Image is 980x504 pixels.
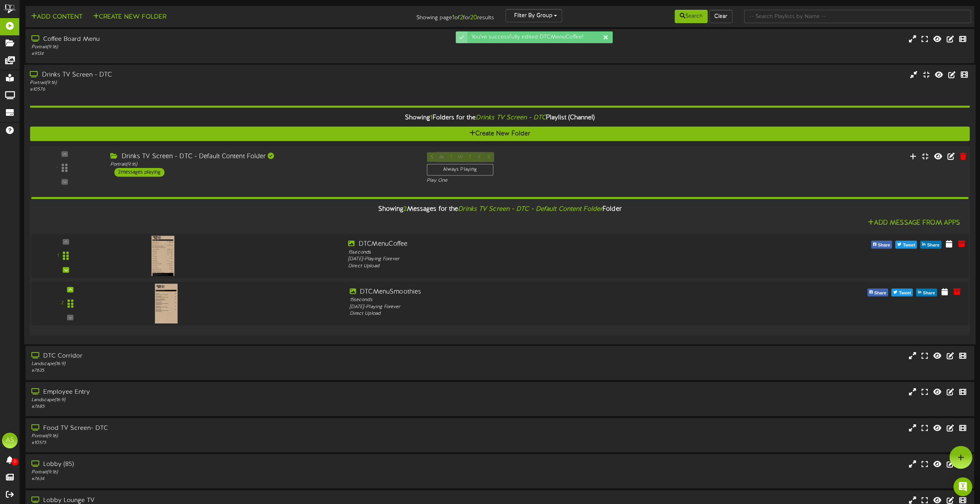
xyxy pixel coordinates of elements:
[31,367,415,374] div: # 7635
[350,310,728,317] div: Direct Upload
[31,469,415,476] div: Portrait ( 9:16 )
[31,404,415,410] div: # 7685
[31,397,415,404] div: Landscape ( 16:9 )
[31,51,415,57] div: # 9134
[110,152,415,161] div: Drinks TV Screen - DTC - Default Content Folder
[476,115,546,122] i: Drinks TV Screen - DTC
[151,236,174,276] img: 779aa3f2-6f1a-4499-b736-8a84cfe4c564.jpg
[114,168,164,177] div: 2 messages playing
[427,164,493,176] div: Always Playing
[110,161,415,168] div: Portrait ( 9:16 )
[901,241,916,250] span: Tweet
[31,352,415,361] div: DTC Corridor
[921,289,936,298] span: Share
[348,263,730,270] div: Direct Upload
[744,10,971,23] input: -- Search Playlists by Name --
[350,288,728,297] div: DTCMenuSmoothies
[155,284,177,323] img: 8b6ffae8-f2af-4990-b971-9e918a8e57c0.jpg
[602,33,609,41] div: Dismiss this notification
[350,303,728,310] div: [DATE] - Playing Forever
[709,10,732,23] button: Clear
[31,476,415,482] div: # 7634
[2,433,18,448] div: AS
[31,388,415,397] div: Employee Entry
[30,86,414,93] div: # 10576
[891,289,913,296] button: Tweet
[24,110,975,127] div: Showing Folders for the Playlist (Channel)
[953,477,972,496] div: Open Intercom Messenger
[916,289,937,296] button: Share
[29,12,85,22] button: Add Content
[341,9,500,22] div: Showing page of for results
[25,201,974,218] div: Showing Messages for the Folder
[30,127,969,141] button: Create New Folder
[350,297,728,303] div: 15 seconds
[31,433,415,440] div: Portrait ( 9:16 )
[467,31,613,43] div: You've successfully edited DTCMenuCoffee!
[427,177,652,184] div: Play One
[897,289,912,298] span: Tweet
[31,361,415,367] div: Landscape ( 16:9 )
[403,206,407,213] span: 2
[867,289,888,296] button: Share
[91,12,169,22] button: Create New Folder
[895,241,917,248] button: Tweet
[876,241,891,250] span: Share
[871,241,892,248] button: Share
[30,71,414,80] div: Drinks TV Screen - DTC
[31,440,415,446] div: # 10575
[458,206,602,213] i: Drinks TV Screen - DTC - Default Content Folder
[348,240,730,249] div: DTCMenuCoffee
[348,249,730,256] div: 15 seconds
[920,241,942,248] button: Share
[872,289,888,298] span: Share
[31,424,415,433] div: Food TV Screen- DTC
[348,256,730,263] div: [DATE] - Playing Forever
[865,218,962,228] button: Add Message From Apps
[31,44,415,51] div: Portrait ( 9:16 )
[430,115,433,122] span: 1
[11,458,18,466] span: 0
[31,35,415,44] div: Coffee Board Menu
[675,10,708,23] button: Search
[30,80,414,86] div: Portrait ( 9:16 )
[31,460,415,469] div: Lobby (85)
[925,241,941,250] span: Share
